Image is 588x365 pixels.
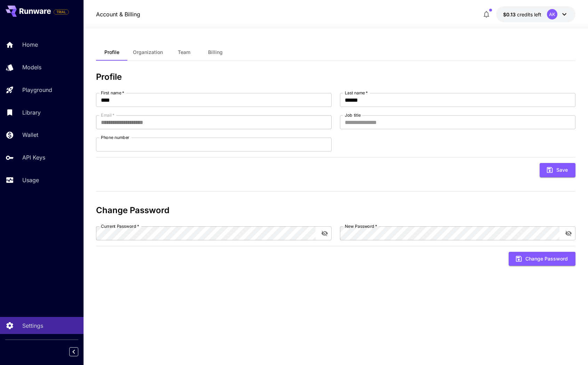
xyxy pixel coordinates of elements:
[133,49,163,55] span: Organization
[178,49,190,55] span: Team
[101,90,124,96] label: First name
[540,163,575,177] button: Save
[101,112,114,118] label: Email
[22,108,41,117] p: Library
[96,10,140,18] nav: breadcrumb
[503,11,541,18] div: $0.13408
[345,90,368,96] label: Last name
[345,223,377,229] label: New Password
[509,252,575,266] button: Change Password
[101,134,129,140] label: Phone number
[101,223,139,229] label: Current Password
[22,63,41,71] p: Models
[22,321,43,330] p: Settings
[517,11,541,17] span: credits left
[22,176,39,184] p: Usage
[74,345,84,358] div: Collapse sidebar
[104,49,119,55] span: Profile
[96,10,140,18] a: Account & Billing
[69,347,78,356] button: Collapse sidebar
[54,8,69,16] span: Add your payment card to enable full platform functionality.
[208,49,223,55] span: Billing
[547,9,557,20] div: AK
[345,112,361,118] label: Job title
[22,131,38,139] p: Wallet
[503,11,517,17] span: $0.13
[22,153,45,162] p: API Keys
[22,40,38,49] p: Home
[562,227,575,240] button: toggle password visibility
[22,86,52,94] p: Playground
[96,72,575,82] h3: Profile
[318,227,331,240] button: toggle password visibility
[496,6,575,22] button: $0.13408AK
[54,9,69,15] span: TRIAL
[96,205,575,215] h3: Change Password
